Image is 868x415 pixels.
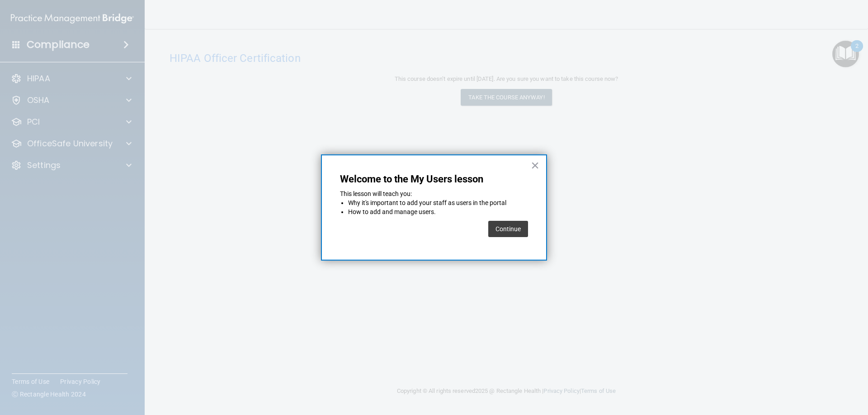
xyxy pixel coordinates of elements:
button: Continue [488,221,528,237]
button: Close [531,158,539,173]
p: Welcome to the My Users lesson [340,173,528,185]
p: This lesson will teach you: [340,190,528,199]
li: Why it's important to add your staff as users in the portal [348,199,528,208]
li: How to add and manage users. [348,208,528,217]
